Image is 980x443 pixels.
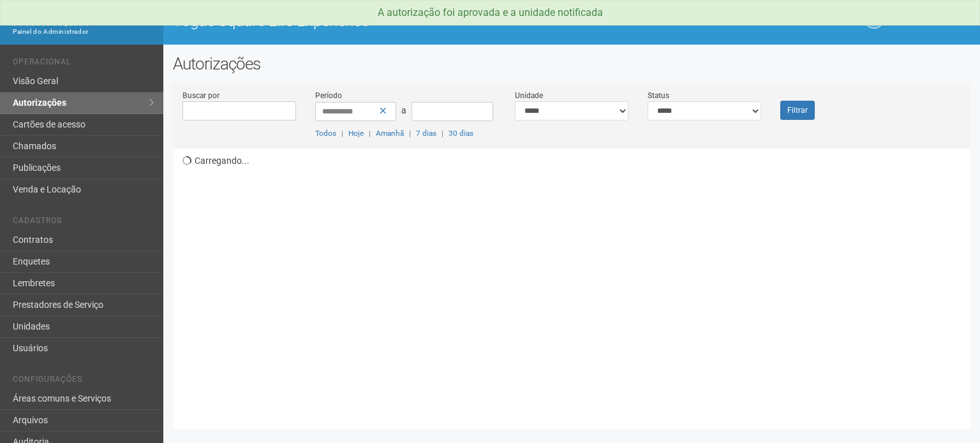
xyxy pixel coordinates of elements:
[173,54,970,73] h2: Autorizações
[348,129,364,138] a: Hoje
[13,57,154,71] li: Operacional
[13,26,154,38] div: Painel do Administrador
[369,129,371,138] span: |
[376,129,404,138] a: Amanhã
[449,129,473,138] a: 30 dias
[173,13,562,29] h1: Vogue Square Life Experience
[409,129,411,138] span: |
[341,129,343,138] span: |
[401,105,406,115] span: a
[416,129,436,138] a: 7 dias
[13,375,154,388] li: Configurações
[515,90,543,101] label: Unidade
[182,149,970,419] div: Carregando...
[315,90,342,101] label: Período
[780,101,815,120] button: Filtrar
[442,129,443,138] span: |
[13,216,154,229] li: Cadastros
[315,129,336,138] a: Todos
[648,90,669,101] label: Status
[182,90,219,101] label: Buscar por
